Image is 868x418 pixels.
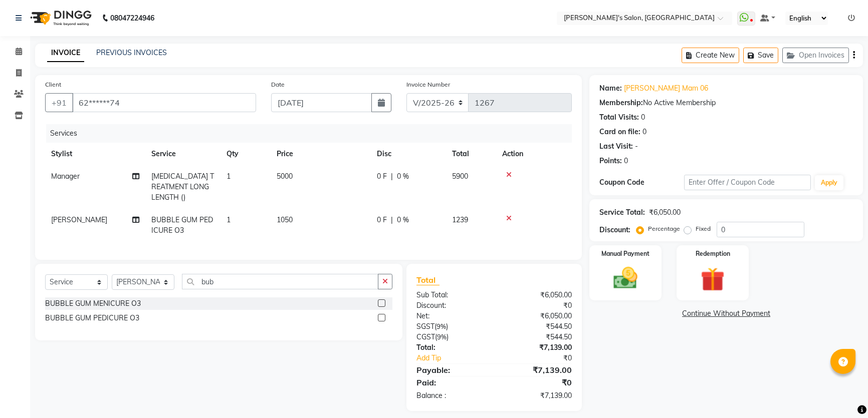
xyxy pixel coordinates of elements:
[409,311,494,321] div: Net:
[96,48,167,57] a: PREVIOUS INVOICES
[696,224,711,233] label: Fixed
[599,177,684,188] div: Coupon Code
[145,143,221,165] th: Service
[606,264,645,292] img: _cash.svg
[72,93,256,112] input: Search by Name/Mobile/Email/Code
[45,93,73,112] button: +91
[406,80,450,89] label: Invoice Number
[416,322,435,331] span: SGST
[591,308,861,319] a: Continue Without Payment
[437,333,447,341] span: 9%
[416,332,435,341] span: CGST
[409,364,494,376] div: Payable:
[693,264,732,294] img: _gift.svg
[494,290,579,300] div: ₹6,050.00
[397,215,409,225] span: 0 %
[151,172,214,202] span: [MEDICAL_DATA] TREATMENT LONG LENGTH ()
[648,224,680,233] label: Percentage
[51,172,80,181] span: Manager
[684,175,811,190] input: Enter Offer / Coupon Code
[271,143,371,165] th: Price
[599,98,853,108] div: No Active Membership
[47,44,84,62] a: INVOICE
[391,215,393,225] span: |
[599,83,622,94] div: Name:
[409,342,494,353] div: Total:
[110,4,154,32] b: 08047224946
[377,171,387,182] span: 0 F
[409,353,509,363] a: Add Tip
[409,376,494,388] div: Paid:
[743,48,778,63] button: Save
[446,143,496,165] th: Total
[409,290,494,300] div: Sub Total:
[221,143,271,165] th: Qty
[45,298,141,309] div: BUBBLE GUM MENICURE O3
[599,112,639,123] div: Total Visits:
[815,175,843,190] button: Apply
[391,171,393,182] span: |
[45,313,139,323] div: BUBBLE GUM PEDICURE O3
[377,215,387,225] span: 0 F
[599,127,640,137] div: Card on file:
[826,378,858,408] iframe: chat widget
[494,390,579,401] div: ₹7,139.00
[599,207,645,218] div: Service Total:
[45,143,145,165] th: Stylist
[494,376,579,388] div: ₹0
[26,4,94,32] img: logo
[437,322,446,330] span: 9%
[452,215,468,224] span: 1239
[599,141,633,152] div: Last Visit:
[599,98,643,108] div: Membership:
[227,215,231,224] span: 1
[271,80,285,89] label: Date
[494,364,579,376] div: ₹7,139.00
[624,156,628,166] div: 0
[494,311,579,321] div: ₹6,050.00
[46,124,579,143] div: Services
[642,127,646,137] div: 0
[641,112,645,123] div: 0
[682,48,739,63] button: Create New
[409,332,494,342] div: ( )
[409,321,494,332] div: ( )
[494,321,579,332] div: ₹544.50
[452,172,468,181] span: 5900
[624,83,708,94] a: [PERSON_NAME] Mam 06
[494,332,579,342] div: ₹544.50
[494,342,579,353] div: ₹7,139.00
[649,207,681,218] div: ₹6,050.00
[151,215,213,235] span: BUBBLE GUM PEDICURE O3
[635,141,638,152] div: -
[45,80,61,89] label: Client
[371,143,446,165] th: Disc
[182,274,378,289] input: Search or Scan
[397,171,409,182] span: 0 %
[599,225,630,235] div: Discount:
[496,143,572,165] th: Action
[277,172,293,181] span: 5000
[277,215,293,224] span: 1050
[782,48,849,63] button: Open Invoices
[696,249,730,258] label: Redemption
[227,172,231,181] span: 1
[409,300,494,311] div: Discount:
[599,156,622,166] div: Points:
[409,390,494,401] div: Balance :
[508,353,579,363] div: ₹0
[51,215,107,224] span: [PERSON_NAME]
[601,249,649,258] label: Manual Payment
[416,275,440,285] span: Total
[494,300,579,311] div: ₹0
